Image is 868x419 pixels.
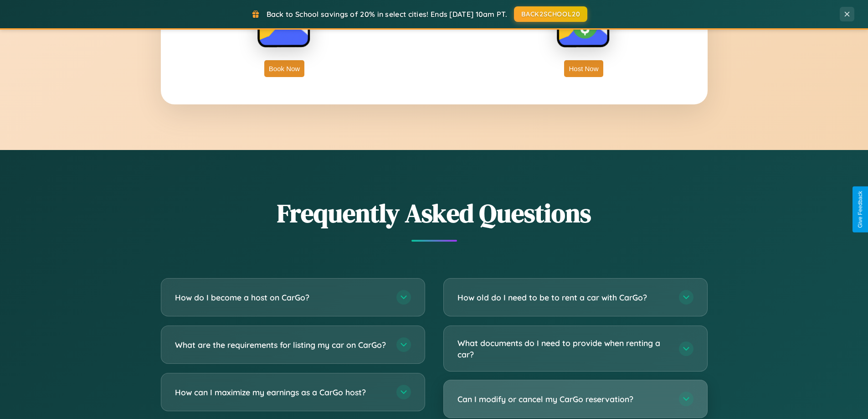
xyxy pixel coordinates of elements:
[457,292,670,303] h3: How old do I need to be to rent a car with CarGo?
[267,10,507,19] span: Back to School savings of 20% in select cities! Ends [DATE] 10am PT.
[457,393,670,405] h3: Can I modify or cancel my CarGo reservation?
[161,196,708,231] h2: Frequently Asked Questions
[457,337,670,360] h3: What documents do I need to provide when renting a car?
[514,6,587,22] button: BACK2SCHOOL20
[175,387,387,398] h3: How can I maximize my earnings as a CarGo host?
[857,191,863,228] div: Give Feedback
[564,60,603,77] button: Host Now
[264,60,304,77] button: Book Now
[175,292,387,303] h3: How do I become a host on CarGo?
[175,339,387,351] h3: What are the requirements for listing my car on CarGo?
